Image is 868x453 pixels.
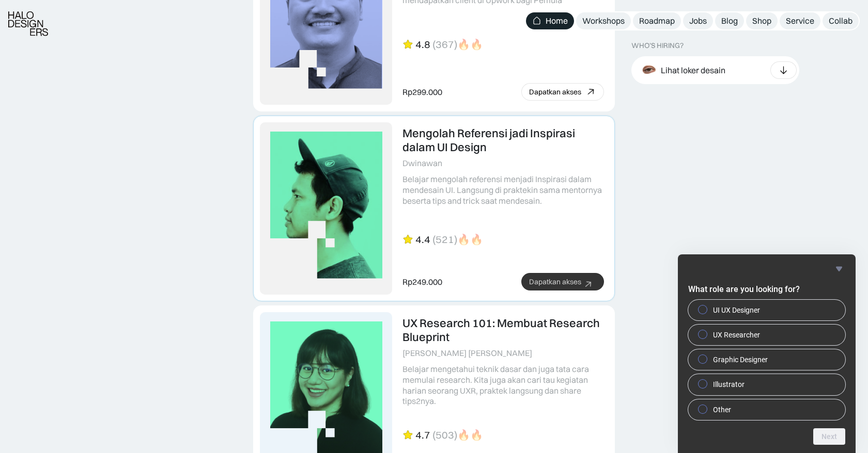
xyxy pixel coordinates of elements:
[546,15,568,26] div: Home
[752,15,771,26] div: Shop
[713,330,760,340] span: UX Researcher
[813,428,845,445] button: Next question
[833,263,845,275] button: Hide survey
[689,15,707,26] div: Jobs
[829,15,853,26] div: Collab
[529,278,581,286] div: Dapatkan akses
[526,12,574,29] a: Home
[402,277,442,287] div: Rp249.000
[639,15,675,26] div: Roadmap
[780,12,820,29] a: Service
[715,12,744,29] a: Blog
[402,87,442,98] div: Rp299.000
[529,88,581,96] div: Dapatkan akses
[721,15,738,26] div: Blog
[631,41,684,50] div: WHO’S HIRING?
[576,12,631,29] a: Workshops
[582,15,625,26] div: Workshops
[713,305,760,315] span: UI UX Designer
[683,12,713,29] a: Jobs
[688,300,845,420] div: What role are you looking for?
[713,379,745,390] span: Illustrator
[713,354,768,365] span: Graphic Designer
[688,283,845,296] h2: What role are you looking for?
[823,12,859,29] a: Collab
[633,12,681,29] a: Roadmap
[521,273,604,290] a: Dapatkan akses
[688,263,845,445] div: What role are you looking for?
[713,405,731,415] span: Other
[661,64,725,75] div: Lihat loker desain
[746,12,778,29] a: Shop
[521,83,604,101] a: Dapatkan akses
[786,15,814,26] div: Service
